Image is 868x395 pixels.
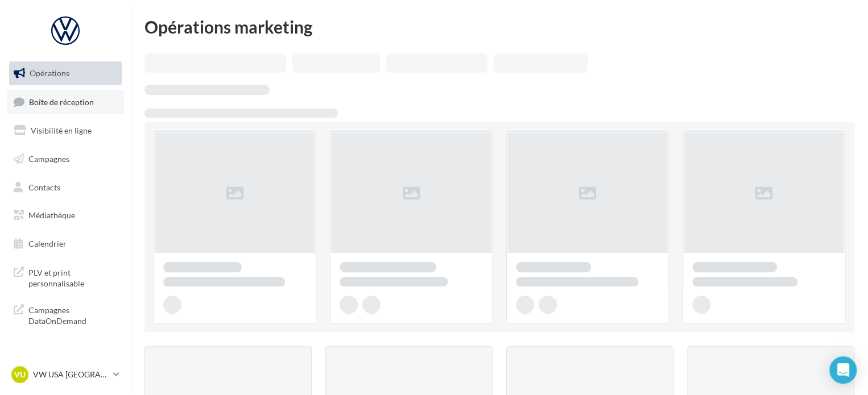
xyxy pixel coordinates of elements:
[7,90,124,114] a: Boîte de réception
[29,97,94,106] span: Boîte de réception
[7,203,124,227] a: Médiathèque
[7,298,124,331] a: Campagnes DataOnDemand
[7,260,124,294] a: PLV et print personnalisable
[33,369,109,380] p: VW USA [GEOGRAPHIC_DATA]
[7,147,124,171] a: Campagnes
[7,232,124,256] a: Calendrier
[14,369,26,380] span: VU
[829,356,857,384] div: Open Intercom Messenger
[9,364,122,385] a: VU VW USA [GEOGRAPHIC_DATA]
[28,302,117,327] span: Campagnes DataOnDemand
[28,265,117,289] span: PLV et print personnalisable
[7,61,124,85] a: Opérations
[30,68,69,78] span: Opérations
[28,239,67,248] span: Calendrier
[28,182,60,192] span: Contacts
[144,18,854,35] div: Opérations marketing
[28,210,75,220] span: Médiathèque
[7,119,124,143] a: Visibilité en ligne
[7,176,124,199] a: Contacts
[28,154,69,164] span: Campagnes
[31,126,92,135] span: Visibilité en ligne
